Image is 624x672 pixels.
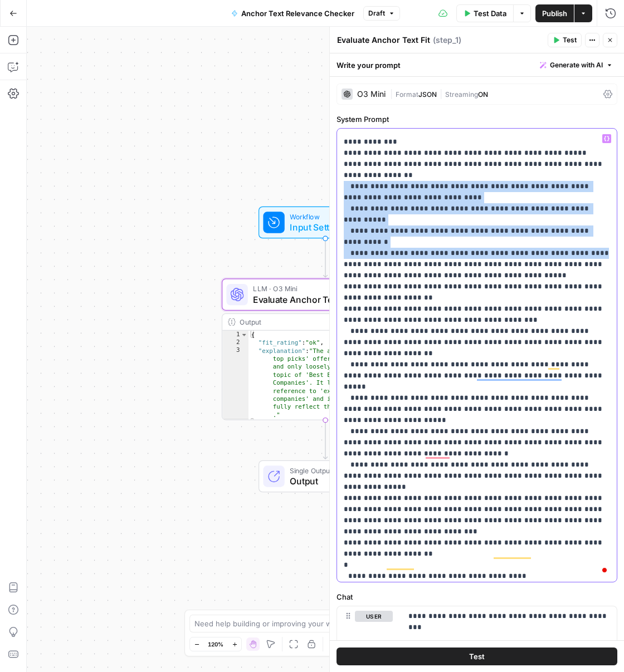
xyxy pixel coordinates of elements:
[241,8,354,19] span: Anchor Text Relevance Checker
[208,640,223,649] span: 120%
[290,220,356,234] span: Input Settings
[535,58,617,72] button: Generate with AI
[330,53,624,76] div: Write your prompt
[323,238,327,277] g: Edge from start to step_1
[290,465,363,475] span: Single Output
[337,591,617,602] label: Chat
[355,611,393,622] button: user
[222,339,248,346] div: 2
[290,211,356,222] span: Workflow
[469,651,485,662] span: Test
[337,35,430,46] textarea: Evaluate Anchor Text Fit
[357,90,386,98] div: O3 Mini
[253,293,393,306] span: Evaluate Anchor Text Fit
[390,88,396,99] span: |
[337,129,617,582] div: To enrich screen reader interactions, please activate Accessibility in Grammarly extension settings
[225,4,361,22] button: Anchor Text Relevance Checker
[535,4,574,22] button: Publish
[222,207,429,239] div: WorkflowInput SettingsInputs
[418,90,437,99] span: JSON
[222,347,248,419] div: 3
[337,606,393,660] div: user
[290,474,363,488] span: Output
[222,419,248,426] div: 4
[478,90,488,99] span: ON
[456,4,513,22] button: Test Data
[337,114,617,125] label: System Prompt
[548,33,582,47] button: Test
[241,331,248,339] span: Toggle code folding, rows 1 through 4
[337,648,617,665] button: Test
[563,35,577,45] span: Test
[222,278,429,420] div: LLM · O3 MiniEvaluate Anchor Text FitStep 1Output{ "fit_rating":"ok", "explanation":"The anchor t...
[368,8,385,18] span: Draft
[240,317,392,327] div: Output
[222,331,248,339] div: 1
[363,6,400,21] button: Draft
[437,88,445,99] span: |
[445,90,478,99] span: Streaming
[323,420,327,459] g: Edge from step_1 to end
[222,460,429,493] div: Single OutputOutputEnd
[396,90,418,99] span: Format
[542,8,567,19] span: Publish
[474,8,506,19] span: Test Data
[253,283,393,294] span: LLM · O3 Mini
[433,35,461,46] span: ( step_1 )
[550,60,603,70] span: Generate with AI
